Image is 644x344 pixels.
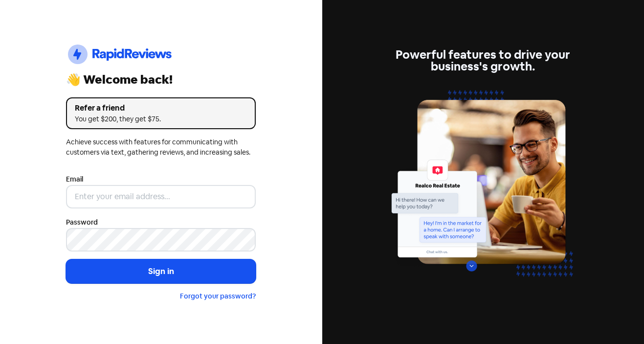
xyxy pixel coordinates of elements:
[388,84,578,295] img: web-chat
[75,102,247,114] div: Refer a friend
[66,174,83,184] label: Email
[66,74,256,86] div: 👋 Welcome back!
[66,185,256,208] input: Enter your email address...
[66,137,256,158] div: Achieve success with features for communicating with customers via text, gathering reviews, and i...
[66,259,256,284] button: Sign in
[388,49,578,72] div: Powerful features to drive your business's growth.
[75,114,247,124] div: You get $200, they get $75.
[180,292,256,300] a: Forgot your password?
[66,217,98,228] label: Password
